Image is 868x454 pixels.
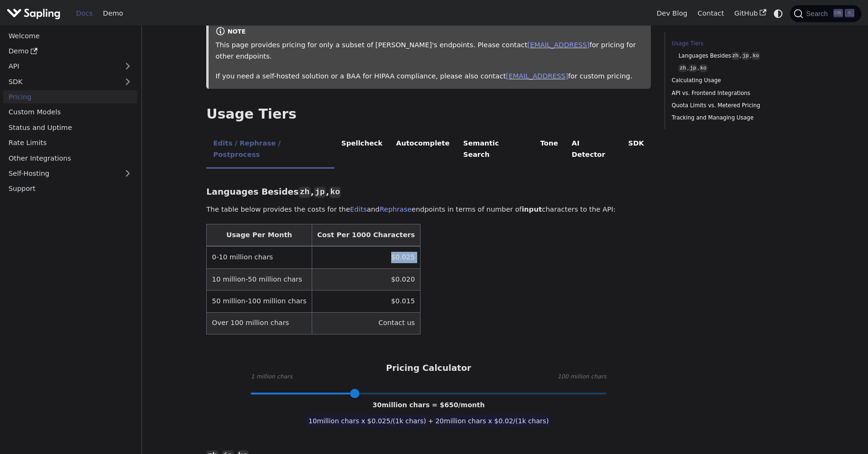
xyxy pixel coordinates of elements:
a: Self-Hosting [3,167,137,180]
a: Docs [71,6,98,21]
button: Expand sidebar category 'API' [118,60,137,73]
th: Cost Per 1000 Characters [312,224,420,247]
a: Usage Tiers [672,39,800,48]
p: If you need a self-hosted solution or a BAA for HIPAA compliance, please also contact for custom ... [216,71,644,82]
span: + [428,417,434,425]
td: Contact us [312,312,420,334]
td: $0.025 [312,246,420,268]
h3: Languages Besides , , [206,187,651,197]
a: Calculating Usage [672,76,800,85]
p: This page provides pricing for only a subset of [PERSON_NAME]'s endpoints. Please contact for pri... [216,40,644,62]
a: Custom Models [3,105,137,119]
kbd: K [845,9,854,17]
code: zh [298,187,310,198]
a: Languages Besideszh,jp,ko [678,51,797,60]
code: ko [752,52,760,60]
code: zh [731,52,740,60]
li: Tone [534,131,565,169]
td: 50 million-100 million chars [207,291,312,312]
td: $0.015 [312,291,420,312]
code: jp [314,187,326,198]
a: [EMAIL_ADDRESS] [506,72,568,80]
a: Contact [693,6,729,21]
a: Demo [3,44,137,58]
span: 1 million chars [251,372,292,382]
a: Support [3,182,137,196]
span: 30 million chars = $ 650 /month [373,401,485,409]
td: 0-10 million chars [207,246,312,268]
a: API vs. Frontend Integrations [672,89,800,98]
a: Rate Limits [3,136,137,150]
td: Over 100 million chars [207,312,312,334]
a: Dev Blog [651,6,692,21]
a: Edits [350,206,367,213]
span: 20 million chars x $ 0.02 /(1k chars) [433,415,551,427]
p: The table below provides the costs for the and endpoints in terms of number of characters to the ... [206,204,651,215]
a: Welcome [3,29,137,43]
button: Search (Ctrl+K) [790,5,861,22]
strong: input [522,206,542,213]
li: Edits / Rephrase / Postprocess [206,131,334,169]
a: zh,jp,ko [678,64,797,73]
th: Usage Per Month [207,224,312,247]
code: jp [689,64,697,72]
a: Demo [98,6,128,21]
a: Sapling.ai [7,7,64,20]
li: Spellcheck [334,131,389,169]
code: jp [741,52,750,60]
code: zh [678,64,687,72]
a: [EMAIL_ADDRESS] [527,41,589,49]
a: SDK [3,75,118,88]
td: $0.020 [312,268,420,290]
a: API [3,60,118,73]
li: Semantic Search [456,131,534,169]
span: 10 million chars x $ 0.025 /(1k chars) [307,415,428,427]
td: 10 million-50 million chars [207,268,312,290]
a: Other Integrations [3,151,137,165]
li: SDK [622,131,651,169]
a: Tracking and Managing Usage [672,113,800,122]
a: Rephrase [379,206,412,213]
h3: Pricing Calculator [386,363,471,374]
a: Status and Uptime [3,120,137,134]
img: Sapling.ai [7,7,61,20]
h2: Usage Tiers [206,106,651,123]
code: ko [699,64,708,72]
a: Pricing [3,90,137,104]
li: Autocomplete [389,131,456,169]
a: GitHub [729,6,771,21]
button: Switch between dark and light mode (currently system mode) [772,7,785,20]
span: Search [803,10,833,17]
code: ko [329,187,341,198]
li: AI Detector [565,131,622,169]
div: note [216,26,644,38]
button: Expand sidebar category 'SDK' [118,75,137,88]
a: Quota Limits vs. Metered Pricing [672,101,800,110]
span: 100 million chars [558,372,606,382]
